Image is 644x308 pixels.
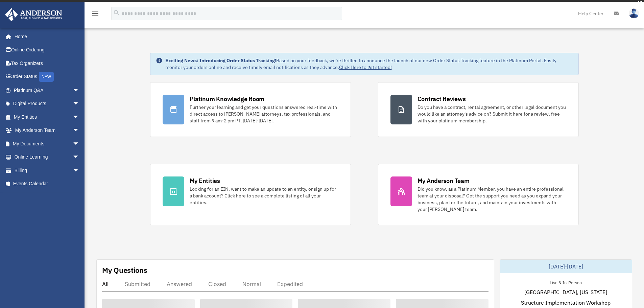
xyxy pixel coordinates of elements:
div: Contract Reviews [418,95,466,103]
span: arrow_drop_down [73,110,86,124]
div: My Anderson Team [418,176,470,185]
a: Events Calendar [5,177,90,191]
a: Billingarrow_drop_down [5,164,90,177]
img: Anderson Advisors Platinum Portal [3,8,64,21]
div: Based on your feedback, we're thrilled to announce the launch of our new Order Status Tracking fe... [165,57,573,71]
a: Click Here to get started! [339,64,392,70]
a: Tax Organizers [5,56,90,70]
a: Platinum Knowledge Room Further your learning and get your questions answered real-time with dire... [150,82,351,137]
a: Online Ordering [5,43,90,57]
strong: Exciting News: Introducing Order Status Tracking! [165,57,276,64]
div: Live & In-Person [544,279,587,286]
div: Did you know, as a Platinum Member, you have an entire professional team at your disposal? Get th... [418,186,566,213]
span: arrow_drop_down [73,150,86,164]
a: Contract Reviews Do you have a contract, rental agreement, or other legal document you would like... [378,82,579,137]
div: Expedited [277,281,303,287]
span: arrow_drop_down [73,97,86,111]
a: Online Learningarrow_drop_down [5,150,90,164]
div: Normal [242,281,261,287]
span: arrow_drop_down [73,124,86,138]
div: Closed [208,281,226,287]
div: Do you have a contract, rental agreement, or other legal document you would like an attorney's ad... [418,104,566,124]
i: menu [91,9,99,18]
div: Looking for an EIN, want to make an update to an entity, or sign up for a bank account? Click her... [190,186,338,206]
a: Digital Productsarrow_drop_down [5,97,90,111]
a: My Entities Looking for an EIN, want to make an update to an entity, or sign up for a bank accoun... [150,164,351,225]
div: Further your learning and get your questions answered real-time with direct access to [PERSON_NAM... [190,104,338,124]
div: close [638,1,642,5]
img: User Pic [629,8,639,18]
span: arrow_drop_down [73,164,86,177]
div: Submitted [125,281,150,287]
a: Order StatusNEW [5,70,90,84]
span: arrow_drop_down [73,137,86,151]
div: [DATE]-[DATE] [500,260,632,273]
a: My Entitiesarrow_drop_down [5,110,90,124]
a: Platinum Q&Aarrow_drop_down [5,84,90,97]
a: survey [387,2,408,10]
span: Structure Implementation Workshop [521,299,611,307]
a: Home [5,30,86,43]
div: Answered [167,281,192,287]
a: My Anderson Team Did you know, as a Platinum Member, you have an entire professional team at your... [378,164,579,225]
a: menu [91,12,99,18]
div: All [102,281,109,287]
div: My Entities [190,176,220,185]
i: search [113,9,120,17]
span: [GEOGRAPHIC_DATA], [US_STATE] [524,288,607,296]
div: Get a chance to win 6 months of Platinum for free just by filling out this [236,2,384,10]
div: Platinum Knowledge Room [190,95,265,103]
div: NEW [39,72,54,82]
a: My Documentsarrow_drop_down [5,137,90,150]
span: arrow_drop_down [73,84,86,97]
div: My Questions [102,265,147,275]
a: My Anderson Teamarrow_drop_down [5,124,90,137]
